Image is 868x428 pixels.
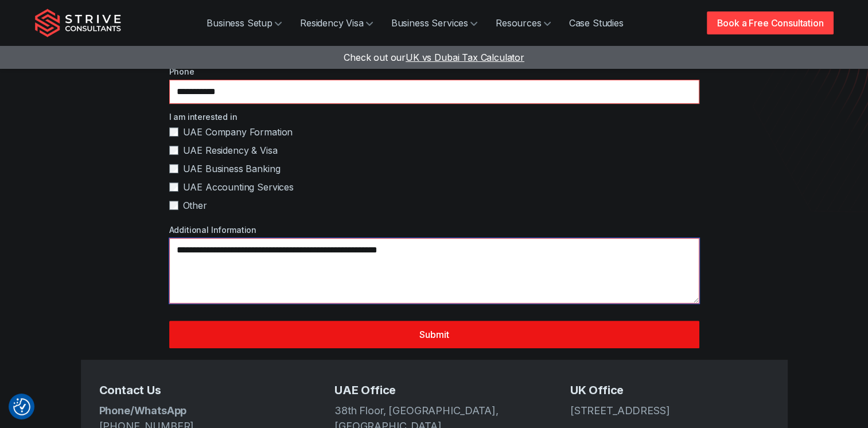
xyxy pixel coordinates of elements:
span: UAE Accounting Services [183,180,294,194]
span: UAE Company Formation [183,125,293,139]
span: UAE Business Banking [183,162,281,176]
span: UK vs Dubai Tax Calculator [406,52,524,63]
h5: Contact Us [99,383,298,399]
img: Revisit consent button [13,398,30,415]
a: Check out ourUK vs Dubai Tax Calculator [344,52,524,63]
button: Submit [169,321,699,348]
input: Other [169,201,178,210]
img: Strive Consultants [35,9,121,37]
a: Residency Visa [291,11,382,34]
input: UAE Business Banking [169,164,178,173]
h5: UK Office [570,383,769,399]
input: UAE Residency & Visa [169,146,178,155]
input: UAE Company Formation [169,127,178,137]
span: UAE Residency & Visa [183,143,278,157]
span: Other [183,199,207,212]
button: Consent Preferences [13,398,30,415]
a: Case Studies [560,11,633,34]
label: Phone [169,65,699,77]
input: UAE Accounting Services [169,182,178,192]
a: Resources [486,11,560,34]
h5: UAE Office [334,383,534,399]
a: Business Setup [197,11,291,34]
label: I am interested in [169,111,699,123]
a: Book a Free Consultation [707,11,833,34]
address: [STREET_ADDRESS] [570,403,769,418]
strong: Phone/WhatsApp [99,404,187,417]
a: Business Services [382,11,486,34]
label: Additional Information [169,224,699,236]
